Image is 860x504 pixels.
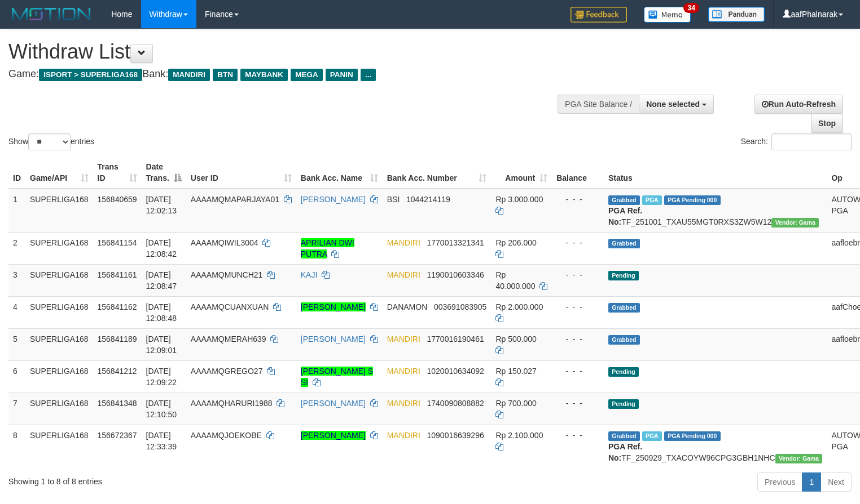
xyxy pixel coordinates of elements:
select: Showentries [28,133,71,150]
span: MANDIRI [387,334,420,344]
div: - - - [556,269,599,280]
span: Copy 1770013321341 to clipboard [427,238,484,247]
span: PANIN [326,69,358,81]
span: PGA Pending [664,431,721,441]
span: AAAAMQMERAH639 [191,334,266,344]
a: [PERSON_NAME] S SI [301,367,373,387]
span: Marked by aafsoycanthlai [642,195,662,205]
th: Bank Acc. Name: activate to sort column ascending [296,157,383,189]
span: None selected [646,100,700,109]
th: Amount: activate to sort column ascending [491,157,552,189]
span: Rp 40.000.000 [495,270,535,291]
td: SUPERLIGA168 [25,264,93,296]
span: [DATE] 12:33:39 [146,431,177,451]
td: TF_250929_TXACOYW96CPG3GBH1NHC [604,425,827,468]
td: 3 [8,264,25,296]
a: Run Auto-Refresh [754,95,843,114]
span: Rp 206.000 [495,238,536,247]
td: SUPERLIGA168 [25,189,93,233]
div: - - - [556,430,599,441]
span: AAAAMQCUANXUAN [191,302,269,311]
span: Rp 3.000.000 [495,195,543,204]
span: ... [361,69,376,81]
div: - - - [556,333,599,345]
th: Status [604,157,827,189]
span: 156841154 [98,238,137,247]
img: Button%20Memo.svg [644,7,691,23]
th: Balance [552,157,604,189]
span: Grabbed [608,195,640,205]
span: Pending [608,367,639,377]
span: MANDIRI [387,367,420,376]
span: Rp 150.027 [495,367,536,376]
span: Marked by aafsengchandara [642,431,662,441]
div: Showing 1 to 8 of 8 entries [8,471,350,487]
img: panduan.png [708,7,765,22]
span: MANDIRI [387,238,420,247]
div: - - - [556,301,599,313]
span: 156841162 [98,302,137,311]
span: 156841348 [98,399,137,408]
h4: Game: Bank: [8,69,562,80]
span: 156841189 [98,334,137,344]
th: User ID: activate to sort column ascending [186,157,296,189]
div: - - - [556,398,599,409]
h1: Withdraw List [8,41,562,63]
label: Search: [741,133,852,150]
th: Date Trans.: activate to sort column descending [142,157,186,189]
a: Next [820,472,852,492]
td: TF_251001_TXAU55MGT0RXS3ZW5W12 [604,189,827,233]
a: [PERSON_NAME] [301,399,366,408]
div: - - - [556,365,599,377]
span: 156841161 [98,270,137,279]
a: [PERSON_NAME] [301,302,366,311]
a: Previous [757,472,802,492]
td: 4 [8,296,25,328]
span: Vendor URL: https://trx31.1velocity.biz [771,218,819,228]
input: Search: [771,133,852,150]
span: Copy 1740090808882 to clipboard [427,399,484,408]
b: PGA Ref. No: [608,206,642,226]
span: Rp 2.100.000 [495,431,543,440]
span: AAAAMQJOEKOBE [191,431,262,440]
span: [DATE] 12:09:01 [146,334,177,355]
span: PGA Pending [664,195,721,205]
div: - - - [556,237,599,248]
a: [PERSON_NAME] [301,431,366,440]
span: AAAAMQHARURI1988 [191,399,273,408]
span: Rp 700.000 [495,399,536,408]
td: 8 [8,425,25,468]
a: [PERSON_NAME] [301,195,366,204]
span: Rp 500.000 [495,334,536,344]
span: BSI [387,195,400,204]
img: MOTION_logo.png [8,6,94,23]
span: [DATE] 12:09:22 [146,367,177,387]
span: MANDIRI [168,69,210,81]
th: Trans ID: activate to sort column ascending [93,157,142,189]
span: [DATE] 12:08:42 [146,238,177,258]
span: Vendor URL: https://trx31.1velocity.biz [775,454,823,463]
span: [DATE] 12:08:48 [146,302,177,323]
span: 34 [683,3,699,13]
a: 1 [802,472,821,492]
span: MANDIRI [387,270,420,279]
span: Grabbed [608,239,640,248]
td: SUPERLIGA168 [25,232,93,264]
span: Copy 003691083905 to clipboard [434,302,486,311]
span: AAAAMQMUNCH21 [191,270,263,279]
th: ID [8,157,25,189]
td: 2 [8,232,25,264]
span: Copy 1770016190461 to clipboard [427,334,484,344]
b: PGA Ref. No: [608,442,642,462]
span: AAAAMQGREGO27 [191,367,263,376]
a: KAJI [301,270,318,279]
label: Show entries [8,133,94,150]
th: Bank Acc. Number: activate to sort column ascending [383,157,492,189]
td: SUPERLIGA168 [25,425,93,468]
span: AAAAMQIWIL3004 [191,238,258,247]
span: BTN [213,69,238,81]
td: SUPERLIGA168 [25,328,93,360]
span: [DATE] 12:10:50 [146,399,177,419]
a: Stop [811,114,843,133]
button: None selected [639,95,714,114]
